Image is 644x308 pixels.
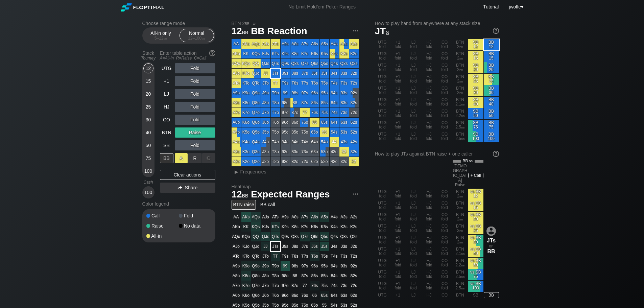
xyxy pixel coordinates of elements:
[320,98,329,108] div: 85s
[310,127,319,137] div: 65o
[390,62,406,73] div: +1 fold
[241,137,251,147] div: K4o
[349,88,359,98] div: 92s
[330,108,339,117] div: 74s
[330,118,339,127] div: 64s
[422,74,437,85] div: HJ fold
[406,39,421,50] div: LJ fold
[281,127,290,137] div: 95o
[281,147,290,157] div: 93o
[330,137,339,147] div: 44
[339,88,349,98] div: 93s
[232,88,241,98] div: A9o
[160,89,173,99] div: LJ
[251,137,261,147] div: Q4o
[146,213,179,218] div: Call
[241,108,251,117] div: K7o
[290,88,300,98] div: 98s
[406,51,421,62] div: LJ fold
[339,118,349,127] div: 63s
[375,120,390,131] div: UTG fold
[121,3,164,11] img: Floptimal logo
[492,27,500,34] img: help.32db89a4.svg
[484,97,499,108] div: BB 40
[183,36,211,41] div: 12 – 100
[140,56,157,61] div: Tourney
[352,27,359,34] img: ellipsis.fd386fe8.svg
[453,108,468,119] div: BTN 2.2
[241,69,251,78] div: KJo
[320,137,329,147] div: 54o
[484,51,499,62] div: BB 15
[290,98,300,108] div: 88
[281,98,290,108] div: 98o
[386,28,389,35] span: s
[422,51,437,62] div: HJ fold
[241,118,251,127] div: K6o
[175,115,215,125] div: Fold
[453,62,468,73] div: BTN 2
[492,150,500,158] img: help.32db89a4.svg
[290,147,300,157] div: 83o
[143,187,153,197] div: 100
[310,118,319,127] div: 66
[375,151,499,157] div: How to play JTs against BTN raise + one caller
[422,85,437,96] div: HJ fold
[271,98,280,108] div: T8o
[300,127,310,137] div: 75o
[437,97,452,108] div: CO fold
[468,62,483,73] div: SB 20
[232,137,241,147] div: A4o
[160,140,173,150] div: SB
[251,88,261,98] div: Q9o
[143,127,153,138] div: 40
[147,36,175,41] div: 5 – 12
[241,59,251,68] div: KQo
[509,4,521,9] span: jwolfe
[175,140,215,150] div: Fold
[390,120,406,131] div: +1 fold
[375,131,390,142] div: UTG fold
[251,49,261,58] div: KQs
[271,108,280,117] div: T7o
[349,98,359,108] div: 82s
[281,118,290,127] div: 96o
[339,39,349,49] div: A3s
[390,39,406,50] div: +1 fold
[261,147,270,157] div: J3o
[320,69,329,78] div: J5s
[339,78,349,88] div: T3s
[232,127,241,137] div: A5o
[261,88,270,98] div: J9o
[146,234,179,238] div: All-in
[310,147,319,157] div: 63o
[261,127,270,137] div: J5o
[300,39,310,49] div: A7s
[484,131,499,142] div: BB 100
[339,108,349,117] div: 73s
[177,186,182,190] img: share.864f2f62.svg
[349,69,359,78] div: J2s
[290,108,300,117] div: 87o
[281,137,290,147] div: 94o
[375,62,390,73] div: UTG fold
[484,62,499,73] div: BB 20
[249,21,259,26] span: »
[406,97,421,108] div: LJ fold
[468,51,483,62] div: SB 15
[300,137,310,147] div: 74o
[390,97,406,108] div: +1 fold
[375,21,499,26] h2: How to play hand from anywhere at any stack size
[281,108,290,117] div: 97o
[251,147,261,157] div: Q3o
[422,62,437,73] div: HJ fold
[320,127,329,137] div: 55
[390,108,406,119] div: +1 fold
[261,59,270,68] div: QJs
[422,97,437,108] div: HJ fold
[175,127,215,138] div: Raise
[271,78,280,88] div: TT
[453,85,468,96] div: BTN 2
[390,131,406,142] div: +1 fold
[468,97,483,108] div: SB 40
